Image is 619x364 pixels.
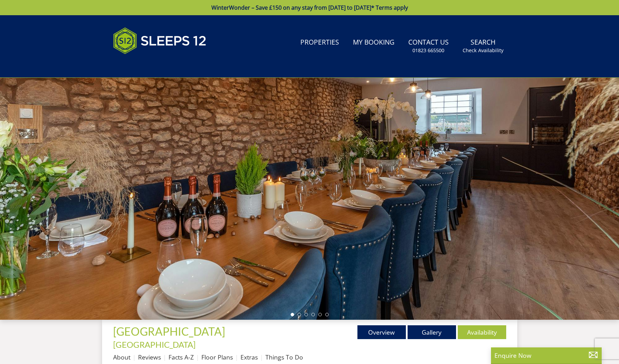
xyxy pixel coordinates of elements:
a: Properties [298,35,342,50]
a: Facts A-Z [169,353,194,361]
small: 01823 665500 [412,47,444,54]
a: Reviews [138,353,161,361]
span: [GEOGRAPHIC_DATA] [113,325,225,338]
a: Contact Us01823 665500 [406,35,452,57]
a: About [113,353,130,361]
a: Extras [240,353,258,361]
a: [GEOGRAPHIC_DATA] [113,339,195,349]
a: Availability [458,325,506,339]
iframe: Customer reviews powered by Trustpilot [110,62,182,68]
a: SearchCheck Availability [460,35,506,57]
a: My Booking [350,35,397,50]
a: Gallery [408,325,456,339]
a: Floor Plans [201,353,233,361]
p: Enquire Now [494,351,598,360]
a: Overview [357,325,406,339]
a: Things To Do [265,353,303,361]
a: [GEOGRAPHIC_DATA] [113,325,227,338]
img: Sleeps 12 [113,24,207,58]
small: Check Availability [463,47,503,54]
